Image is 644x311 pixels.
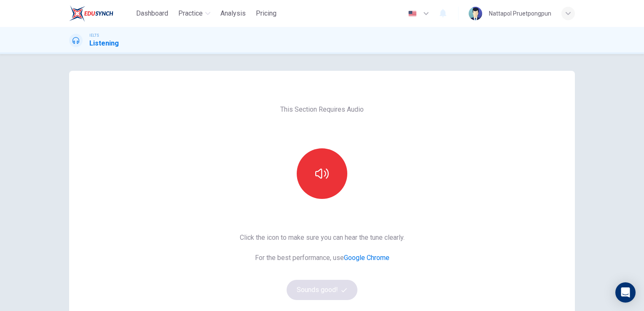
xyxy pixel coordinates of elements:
a: EduSynch logo [69,5,133,22]
button: Pricing [252,6,280,21]
div: Open Intercom Messenger [615,282,636,303]
a: Google Chrome [344,254,389,262]
span: This Section Requires Audio [280,105,364,115]
img: Profile picture [469,7,482,20]
button: Analysis [217,6,249,21]
img: EduSynch logo [69,5,113,22]
div: Nattapol Pruetpongpun [489,8,551,19]
button: Practice [175,6,214,21]
span: Click the icon to make sure you can hear the tune clearly. [240,233,405,243]
img: en [407,11,418,17]
span: Pricing [256,8,276,19]
span: Practice [178,8,203,19]
h1: Listening [89,38,119,48]
span: For the best performance, use [240,253,405,263]
button: Dashboard [133,6,172,21]
span: Dashboard [136,8,168,19]
span: IELTS [89,32,99,38]
span: Analysis [220,8,246,19]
